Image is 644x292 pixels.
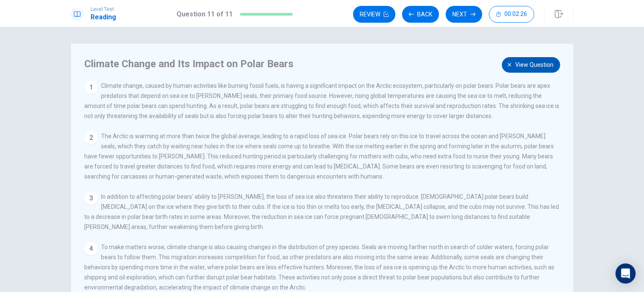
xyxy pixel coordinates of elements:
div: Open Intercom Messenger [615,263,636,284]
h1: Question 11 of 11 [177,9,233,19]
button: Review [353,6,395,23]
h1: Reading [91,12,116,22]
div: 3 [84,192,98,205]
button: 00:02:26 [489,6,534,23]
button: Back [402,6,439,23]
button: View question [502,57,560,73]
span: 00:02:26 [504,11,527,18]
span: The Arctic is warming at more than twice the global average, leading to a rapid loss of sea ice. ... [84,133,554,180]
span: To make matters worse, climate change is also causing changes in the distribution of prey species... [84,244,554,291]
div: 2 [84,131,98,145]
h4: Climate Change and Its Impact on Polar Bears [84,57,558,71]
span: Climate change, caused by human activities like burning fossil fuels, is having a significant imp... [84,82,559,119]
div: 1 [84,81,98,94]
div: 4 [84,242,98,255]
span: Level Test [91,6,116,12]
button: Next [446,6,482,23]
span: View question [515,60,553,70]
span: In addition to affecting polar bears' ability to [PERSON_NAME], the loss of sea ice also threaten... [84,193,559,230]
